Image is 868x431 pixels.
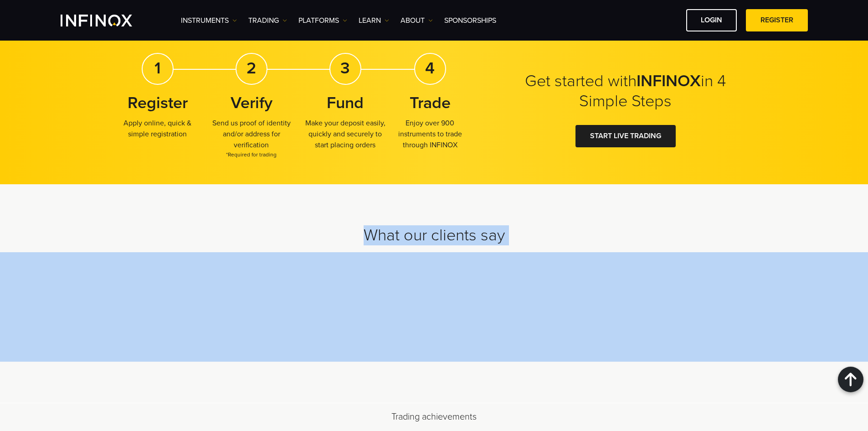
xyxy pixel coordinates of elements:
h2: What our clients say [115,225,753,245]
a: INFINOX Logo [61,15,154,26]
h2: Get started with in 4 Simple Steps [512,71,740,111]
a: Learn [359,15,389,26]
strong: Register [128,93,188,113]
a: ABOUT [401,15,433,26]
a: START LIVE TRADING [575,125,676,147]
span: *Required for trading [209,151,294,159]
strong: Fund [327,93,364,113]
a: PLATFORMS [298,15,347,26]
a: LOGIN [686,9,737,31]
a: SPONSORSHIPS [444,15,496,26]
p: Enjoy over 900 instruments to trade through INFINOX [388,118,473,151]
p: Apply online, quick & simple registration [115,118,200,140]
strong: INFINOX [637,71,701,91]
a: TRADING [248,15,287,26]
a: REGISTER [746,9,808,31]
h2: Trading achievements [115,410,753,423]
strong: Verify [231,93,272,113]
strong: 2 [247,58,256,78]
strong: 4 [425,58,435,78]
a: Instruments [181,15,237,26]
strong: Trade [410,93,451,113]
strong: 3 [340,58,350,78]
p: Make your deposit easily, quickly and securely to start placing orders [303,118,388,151]
p: Send us proof of identity and/or address for verification [209,118,294,159]
strong: 1 [154,58,161,78]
